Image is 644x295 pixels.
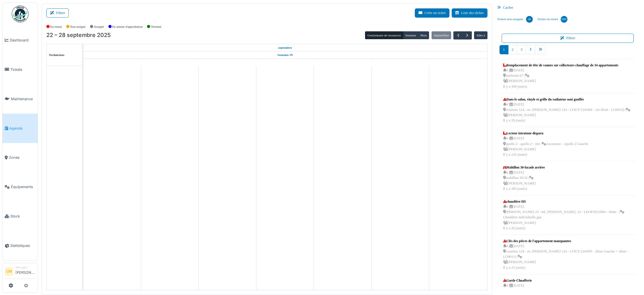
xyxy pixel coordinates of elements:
[163,59,176,66] a: 23 septembre 2025
[502,61,620,91] a: Remplacement de tête de vannes sur collecteurs chauffage de 34 appartements 4 |[DATE] marbotin 67...
[503,170,545,191] div: 4 | [DATE] mahillon 30/32 | [PERSON_NAME] Il y a 383 jour(s)
[276,51,294,58] a: Semaine 39
[11,184,35,189] span: Équipements
[508,45,517,54] a: 2
[10,67,35,72] span: Tickets
[495,4,641,12] div: Cacher
[3,143,38,172] a: Zones
[49,53,65,57] span: Techniciens
[3,172,38,202] a: Équipements
[3,84,38,114] a: Maintenance
[365,31,403,39] button: Gestionnaire de ressources
[503,199,633,204] div: chaudière HS
[10,214,35,219] span: Stock
[503,63,618,68] div: Remplacement de tête de vannes sur collecteurs chauffage de 34 appartements
[452,59,464,66] a: 28 septembre 2025
[503,102,631,123] div: 4 | [DATE] courtens 124 - av. [PERSON_NAME] 124 - COUT/124/004 - 1er Droit - (139010) | [PERSON_N...
[3,114,38,143] a: Agenda
[3,25,38,55] a: Dashboard
[499,45,508,54] a: 1
[463,31,472,39] button: Suivant
[503,238,633,244] div: Clés des pièces de l'appartement manquantes
[502,163,546,193] a: Mahillon 30-facade arrière 4 |[DATE] mahillon 30/32 | [PERSON_NAME]Il y a 383 jour(s)
[502,237,634,272] a: Clés des pièces de l'appartement manquantes 4 |[DATE] courtens 124 - av. [PERSON_NAME] 124 - COUT...
[499,45,636,59] nav: pager
[5,265,35,279] a: CM Manager[PERSON_NAME]
[503,204,633,231] div: 4 | [DATE] [PERSON_NAME] 23 - bd. [PERSON_NAME], 23 - LEOP/023/004 - 3ème - | Chaudière individue...
[432,31,451,39] button: Aujourd'hui
[535,12,570,27] a: Tâches en retard
[561,16,567,23] div: 989
[9,126,35,131] span: Agenda
[10,243,35,248] span: Statistiques
[495,12,535,27] a: Tickets non-assignés
[70,24,86,29] label: Non assigné
[277,44,293,51] a: 22 septembre 2025
[151,24,161,29] label: Terminé
[279,59,291,66] a: 25 septembre 2025
[3,202,38,231] a: Stock
[415,8,449,18] button: Créer un ticket
[50,24,62,29] label: En retard
[106,59,118,66] a: 22 septembre 2025
[337,59,349,66] a: 26 septembre 2025
[517,45,526,54] a: 3
[503,244,633,270] div: 4 | [DATE] courtens 124 - av. [PERSON_NAME] 124 - COUT/124/005 - 2ème Gauche + 3ème - (139011) | ...
[502,34,634,43] button: Filtrer
[526,16,533,23] div: 28
[503,136,588,157] div: 4 | [DATE] apollo 2 - apollo 2 - site | Ascenseur - Apollo 2 Gauche [PERSON_NAME] Il y a 232 jour(s)
[418,31,429,39] button: Mois
[3,231,38,260] a: Statistiques
[474,31,487,39] button: Aller à
[11,96,35,102] span: Maintenance
[503,131,588,136] div: Lecteur intratone disparu
[10,38,35,43] span: Dashboard
[503,68,618,89] div: 4 | [DATE] marbotin 67 | [PERSON_NAME] Il y a 369 jour(s)
[221,59,234,66] a: 24 septembre 2025
[5,267,13,276] li: CM
[503,278,536,283] div: Garde Chuafferie
[46,32,111,39] h2: 22 – 28 septembre 2025
[94,24,104,29] label: Assigné
[502,95,632,125] a: Dans le salon, vinyle et grille du radiateur sont gonflés 4 |[DATE] courtens 124 - av. [PERSON_NA...
[15,265,35,277] li: [PERSON_NAME]
[9,155,35,160] span: Zones
[403,31,418,39] button: Semaine
[15,265,35,270] div: Manager
[502,198,634,232] a: chaudière HS 4 |[DATE] [PERSON_NAME] 23 - bd. [PERSON_NAME], 23 - LEOP/023/004 - 3ème - |Chaudièr...
[12,6,29,22] img: Badge_color-CXgf-gQk.svg
[452,8,487,18] button: Liste des tâches
[46,8,69,18] button: Filtrer
[394,59,407,66] a: 27 septembre 2025
[3,55,38,84] a: Tickets
[503,165,545,170] div: Mahillon 30-facade arrière
[112,24,143,29] label: En attente d'approbation
[502,129,590,159] a: Lecteur intratone disparu 4 |[DATE] apollo 2 - apollo 2 - site |Ascenseur - Apollo 2 Gauche [PERS...
[453,31,463,39] button: Précédent
[503,97,631,102] div: Dans le salon, vinyle et grille du radiateur sont gonflés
